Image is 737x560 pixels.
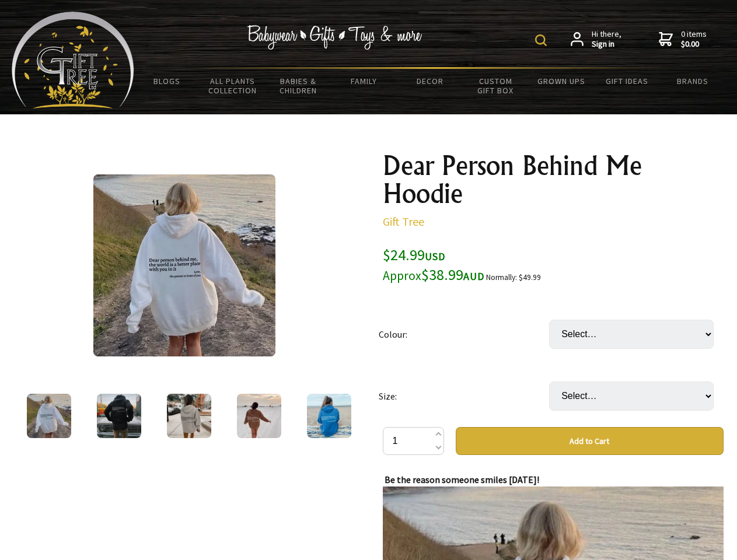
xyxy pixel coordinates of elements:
h1: Dear Person Behind Me Hoodie [383,152,724,208]
a: Grown Ups [528,69,594,93]
img: Dear Person Behind Me Hoodie [27,394,71,438]
span: $24.99 $38.99 [383,245,484,284]
a: Gift Ideas [594,69,660,93]
a: All Plants Collection [200,69,266,103]
img: Dear Person Behind Me Hoodie [97,394,141,438]
td: Size: [379,365,549,427]
img: Dear Person Behind Me Hoodie [167,394,211,438]
span: USD [425,250,445,263]
img: Dear Person Behind Me Hoodie [93,174,275,356]
img: Dear Person Behind Me Hoodie [237,394,281,438]
img: Babywear - Gifts - Toys & more [247,25,422,50]
img: Babyware - Gifts - Toys and more... [12,12,134,108]
span: 0 items [681,29,707,50]
img: product search [535,34,547,46]
strong: $0.00 [681,39,707,50]
button: Add to Cart [456,427,724,455]
a: Brands [660,69,726,93]
a: Gift Tree [383,214,424,229]
a: Babies & Children [266,69,331,103]
span: AUD [463,269,484,283]
a: Family [331,69,397,93]
span: Hi there, [592,29,621,50]
img: Dear Person Behind Me Hoodie [307,394,351,438]
a: BLOGS [134,69,200,93]
a: Custom Gift Box [463,69,529,103]
small: Approx [383,268,421,283]
td: Colour: [379,303,549,365]
a: 0 items$0.00 [659,29,707,50]
a: Decor [397,69,463,93]
strong: Sign in [592,39,621,50]
small: Normally: $49.99 [486,272,541,282]
a: Hi there,Sign in [571,29,621,50]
